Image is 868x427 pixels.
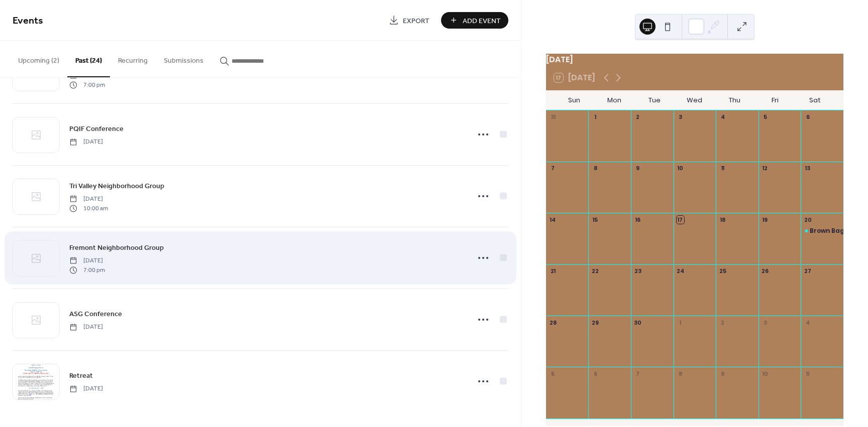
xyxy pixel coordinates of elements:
div: 6 [591,370,599,377]
div: 11 [804,370,811,377]
div: 28 [549,319,557,326]
span: PQIF Conference [69,124,124,134]
div: 8 [677,370,684,377]
div: 7 [634,370,641,377]
span: [DATE] [69,195,108,204]
button: Submissions [156,41,211,76]
button: Past (24) [67,41,110,77]
span: 10:00 am [69,204,108,213]
div: 8 [591,165,599,172]
span: 7:00 pm [69,265,105,274]
button: Add Event [441,12,508,29]
div: [DATE] [546,54,843,66]
div: 10 [677,165,684,172]
div: 30 [634,319,641,326]
div: 16 [634,216,641,223]
div: 13 [804,165,811,172]
div: Sun [554,90,594,110]
div: 15 [591,216,599,223]
div: 18 [719,216,726,223]
div: Brown Bag Reveal [810,227,868,235]
div: 1 [591,113,599,121]
span: 7:00 pm [69,80,105,89]
div: 17 [677,216,684,223]
span: Add Event [463,16,501,26]
div: 1 [677,319,684,326]
div: 14 [549,216,557,223]
div: 5 [762,113,769,121]
div: 9 [719,370,726,377]
div: 31 [549,113,557,121]
div: Fri [755,90,795,110]
span: Retreat [69,371,93,381]
div: Sat [795,90,835,110]
a: Export [381,12,437,29]
div: 2 [634,113,641,121]
span: Events [13,11,43,31]
button: Recurring [110,41,156,76]
span: [DATE] [69,384,103,393]
div: 23 [634,267,641,275]
a: ASG Conference [69,308,122,320]
div: 2 [719,319,726,326]
div: 29 [591,319,599,326]
span: Tri Valley Neighborhood Group [69,181,164,192]
div: 12 [762,165,769,172]
div: 27 [804,267,811,275]
div: 4 [719,113,726,121]
a: Tri Valley Neighborhood Group [69,180,164,192]
div: Thu [715,90,755,110]
span: [DATE] [69,137,103,147]
a: Fremont Neighborhood Group [69,242,164,253]
div: Wed [675,90,715,110]
span: ASG Conference [69,309,122,320]
div: Mon [594,90,634,110]
span: Export [403,16,429,26]
a: PQIF Conference [69,123,124,134]
div: 7 [549,165,557,172]
div: 10 [762,370,769,377]
div: 22 [591,267,599,275]
div: 26 [762,267,769,275]
div: 4 [804,319,811,326]
div: 20 [804,216,811,223]
span: Fremont Neighborhood Group [69,243,164,253]
span: [DATE] [69,323,103,332]
div: 11 [719,165,726,172]
div: 6 [804,113,811,121]
div: 5 [549,370,557,377]
div: Brown Bag Reveal [801,227,843,235]
div: 3 [677,113,684,121]
div: 19 [762,216,769,223]
a: Retreat [69,370,93,381]
div: Tue [634,90,675,110]
div: 21 [549,267,557,275]
span: [DATE] [69,256,105,265]
div: 3 [762,319,769,326]
div: 9 [634,165,641,172]
div: 25 [719,267,726,275]
div: 24 [677,267,684,275]
button: Upcoming (2) [10,41,67,76]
